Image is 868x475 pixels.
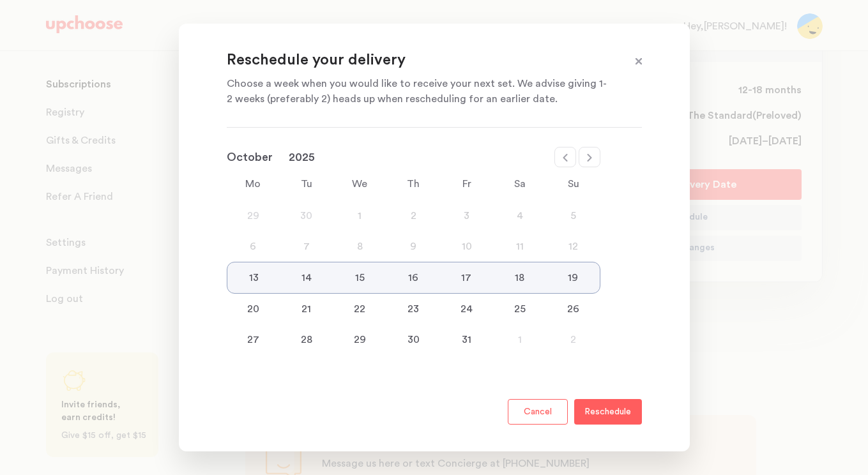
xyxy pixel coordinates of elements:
[386,270,439,285] div: 16
[280,270,333,285] div: 14
[547,239,600,254] div: 12
[333,332,387,347] div: 29
[280,301,333,317] div: 21
[227,270,280,285] div: 13
[440,270,493,285] div: 17
[227,332,280,347] div: 27
[333,270,386,285] div: 15
[547,208,600,223] div: 5
[440,176,494,192] div: Fr
[227,239,280,254] div: 6
[280,332,333,347] div: 28
[227,208,280,223] div: 29
[440,301,494,317] div: 24
[333,208,387,223] div: 1
[333,301,387,317] div: 22
[386,239,440,254] div: 9
[493,301,547,317] div: 25
[547,301,600,317] div: 26
[493,270,546,285] div: 18
[386,301,440,317] div: 23
[493,332,547,347] div: 1
[386,332,440,347] div: 30
[227,301,280,317] div: 20
[584,404,631,419] p: Reschedule
[440,239,494,254] div: 10
[493,239,547,254] div: 11
[333,239,387,254] div: 8
[546,270,599,285] div: 19
[493,208,547,223] div: 4
[547,332,600,347] div: 2
[508,399,568,425] button: Cancel
[386,208,440,223] div: 2
[574,399,642,425] button: Reschedule
[440,332,494,347] div: 31
[280,176,333,192] div: Tu
[386,176,440,192] div: Th
[493,176,547,192] div: Sa
[227,76,610,107] p: Choose a week when you would like to receive your next set. We advise giving 1-2 weeks (preferabl...
[227,50,610,71] p: Reschedule your delivery
[440,208,494,223] div: 3
[280,208,333,223] div: 30
[333,176,387,192] div: We
[280,239,333,254] div: 7
[227,176,280,192] div: Mo
[547,176,600,192] div: Su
